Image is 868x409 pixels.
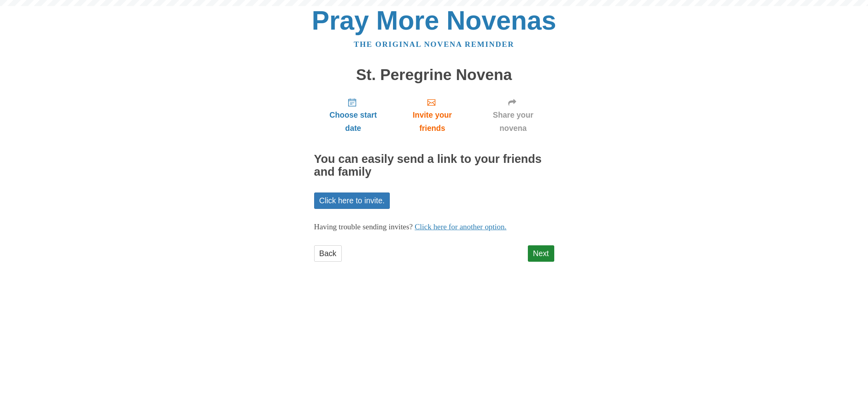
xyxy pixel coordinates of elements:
a: Pray More Novenas [312,6,556,35]
h1: St. Peregrine Novena [314,66,554,84]
span: Share your novena [480,108,546,135]
a: Back [314,245,342,262]
a: Click here to invite. [314,192,390,209]
span: Having trouble sending invites? [314,223,413,231]
span: Invite your friends [400,108,464,135]
a: Share your novena [472,91,554,139]
a: Click here for another option. [415,223,507,231]
a: The original novena reminder [354,40,514,48]
a: Invite your friends [392,91,472,139]
span: Choose start date [322,108,385,135]
a: Choose start date [314,91,393,139]
h2: You can easily send a link to your friends and family [314,153,554,178]
a: Next [528,245,554,262]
